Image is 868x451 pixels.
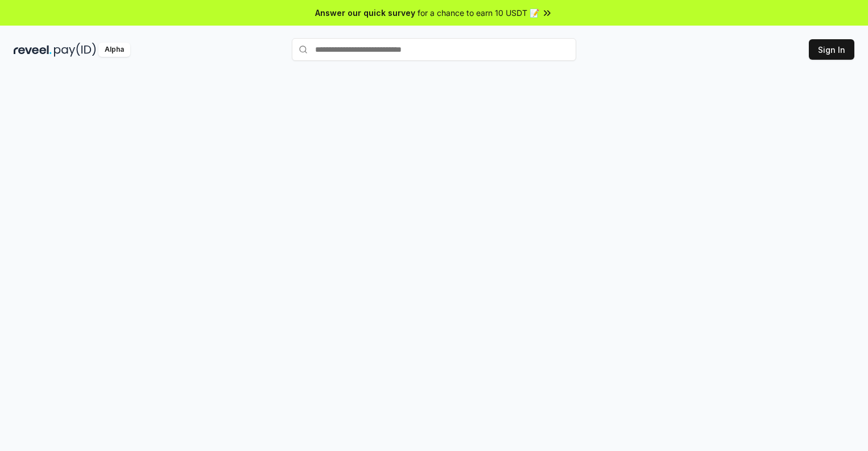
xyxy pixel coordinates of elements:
[315,7,415,19] span: Answer our quick survey
[54,43,96,57] img: pay_id
[418,7,539,19] span: for a chance to earn 10 USDT 📝
[98,43,130,57] div: Alpha
[14,43,52,57] img: reveel_dark
[809,39,854,60] button: Sign In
